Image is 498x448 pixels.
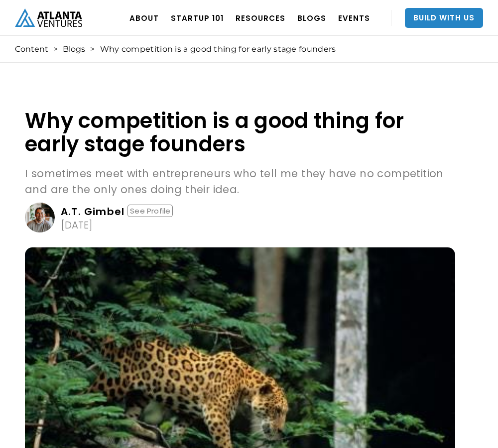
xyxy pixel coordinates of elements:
[129,4,159,32] a: ABOUT
[15,44,48,54] a: Content
[100,44,336,54] div: Why competition is a good thing for early stage founders
[338,4,370,32] a: EVENTS
[297,4,326,32] a: BLOGS
[53,44,58,54] div: >
[171,4,224,32] a: Startup 101
[25,203,455,232] a: A.T. GimbelSee Profile[DATE]
[63,44,85,54] a: Blogs
[25,109,455,156] h1: Why competition is a good thing for early stage founders
[405,8,483,28] a: Build With Us
[25,166,455,198] p: I sometimes meet with entrepreneurs who tell me they have no competition and are the only ones do...
[127,205,173,217] div: See Profile
[236,4,285,32] a: RESOURCES
[61,207,124,217] div: A.T. Gimbel
[90,44,95,54] div: >
[61,220,93,230] div: [DATE]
